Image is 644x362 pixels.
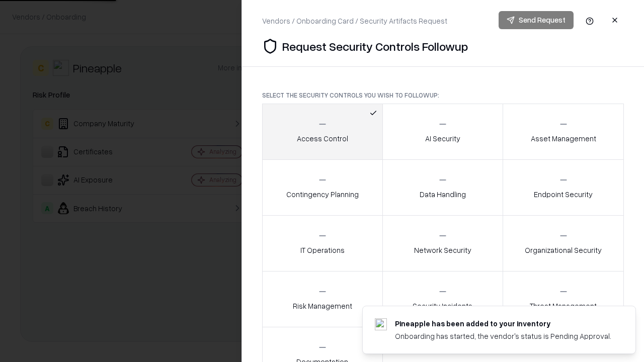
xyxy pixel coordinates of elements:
button: Risk Management [262,271,383,327]
button: Network Security [382,215,504,271]
p: Access Control [297,133,348,144]
div: Pineapple has been added to your inventory [395,318,611,329]
button: Access Control [262,104,383,160]
p: IT Operations [300,245,345,255]
p: Contingency Planning [286,189,359,200]
p: Network Security [414,245,471,255]
button: Threat Management [503,271,624,327]
div: Vendors / Onboarding Card / Security Artifacts Request [262,16,447,26]
button: Contingency Planning [262,159,383,216]
button: Organizational Security [503,215,624,271]
p: Organizational Security [525,245,602,255]
button: Data Handling [382,159,504,216]
p: Security Incidents [413,301,472,311]
button: AI Security [382,104,504,160]
button: Endpoint Security [503,159,624,216]
button: Security Incidents [382,271,504,327]
p: Endpoint Security [534,189,593,200]
p: AI Security [425,133,460,144]
p: Select the security controls you wish to followup: [262,91,624,100]
p: Data Handling [420,189,466,200]
div: Onboarding has started, the vendor's status is Pending Approval. [395,331,611,341]
button: Asset Management [503,104,624,160]
img: pineappleenergy.com [375,318,387,330]
p: Asset Management [531,133,596,144]
button: IT Operations [262,215,383,271]
p: Risk Management [293,301,352,311]
p: Request Security Controls Followup [282,38,468,54]
p: Threat Management [530,301,597,311]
